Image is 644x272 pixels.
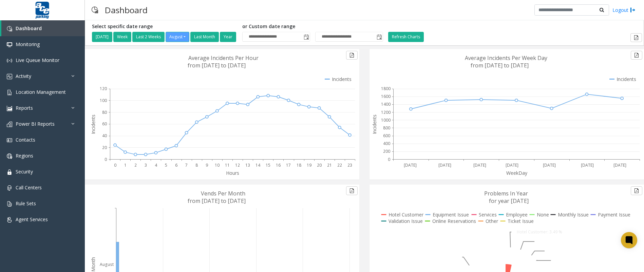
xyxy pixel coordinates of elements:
[346,51,358,60] button: Export to pdf
[134,162,137,168] text: 2
[245,162,250,168] text: 13
[381,101,391,107] text: 1400
[473,162,486,168] text: [DATE]
[613,162,626,168] text: [DATE]
[286,162,291,168] text: 17
[16,216,48,223] span: Agent Services
[7,153,12,159] img: 'icon'
[7,74,12,79] img: 'icon'
[438,162,451,168] text: [DATE]
[581,162,594,168] text: [DATE]
[1,20,85,36] a: Dashboard
[132,32,165,42] button: Last 2 Weeks
[195,162,198,168] text: 8
[92,24,237,29] h5: Select specific date range
[16,152,33,159] span: Regions
[506,170,528,176] text: WeekDay
[612,6,636,14] a: Logout
[276,162,281,168] text: 16
[517,229,562,235] text: Hotel Customer: 3.49 %
[7,217,12,223] img: 'icon'
[381,86,391,91] text: 1800
[105,156,107,162] text: 0
[346,186,358,195] button: Export to pdf
[388,156,390,162] text: 0
[90,114,96,134] text: Incidents
[188,54,259,62] text: Average Incidents Per Hour
[165,162,167,168] text: 5
[7,42,12,47] img: 'icon'
[7,106,12,111] img: 'icon'
[16,121,55,127] span: Power BI Reports
[337,162,342,168] text: 22
[100,98,107,103] text: 100
[302,32,310,42] span: Toggle popup
[266,162,270,168] text: 15
[166,32,189,42] button: August
[383,125,390,131] text: 800
[92,2,98,18] img: pageIcon
[145,162,147,168] text: 3
[7,58,12,63] img: 'icon'
[471,62,529,69] text: from [DATE] to [DATE]
[16,168,33,175] span: Security
[631,51,642,60] button: Export to pdf
[16,41,40,47] span: Monitoring
[102,145,107,150] text: 20
[484,190,528,197] text: Problems In Year
[114,162,116,168] text: 0
[206,162,208,168] text: 9
[375,32,383,42] span: Toggle popup
[188,197,246,205] text: from [DATE] to [DATE]
[347,162,352,168] text: 23
[201,190,245,197] text: Vends Per Month
[16,105,33,111] span: Reports
[371,114,378,134] text: Incidents
[317,162,322,168] text: 20
[383,148,390,154] text: 200
[543,162,556,168] text: [DATE]
[215,162,220,168] text: 10
[235,162,240,168] text: 12
[102,121,107,127] text: 60
[90,257,96,272] text: Month
[327,162,332,168] text: 21
[113,32,131,42] button: Week
[630,6,636,14] img: logout
[124,162,127,168] text: 1
[7,90,12,95] img: 'icon'
[188,62,246,69] text: from [DATE] to [DATE]
[7,122,12,127] img: 'icon'
[16,73,31,79] span: Activity
[7,185,12,191] img: 'icon'
[383,133,390,139] text: 600
[16,57,59,63] span: Live Queue Monitor
[7,138,12,143] img: 'icon'
[404,162,417,168] text: [DATE]
[16,89,66,95] span: Location Management
[255,162,261,168] text: 14
[100,261,114,267] text: August
[307,162,311,168] text: 19
[297,162,301,168] text: 18
[102,133,107,139] text: 40
[92,32,112,42] button: [DATE]
[155,162,157,168] text: 4
[242,24,383,29] h5: or Custom date range
[16,200,36,207] span: Rule Sets
[381,93,391,99] text: 1600
[16,184,42,191] span: Call Centers
[631,186,642,195] button: Export to pdf
[175,162,177,168] text: 6
[465,54,547,62] text: Average Incidents Per Week Day
[190,32,219,42] button: Last Month
[381,117,391,123] text: 1000
[100,86,107,91] text: 120
[16,25,42,32] span: Dashboard
[7,169,12,175] img: 'icon'
[630,33,642,42] button: Export to pdf
[388,32,424,42] button: Refresh Charts
[383,141,390,146] text: 400
[225,162,230,168] text: 11
[220,32,236,42] button: Year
